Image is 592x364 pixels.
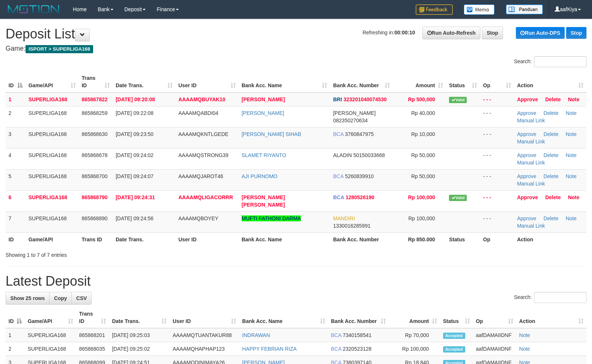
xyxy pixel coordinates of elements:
[116,131,153,137] span: [DATE] 09:23:50
[480,232,514,246] th: Op
[109,328,170,342] td: [DATE] 09:25:03
[79,232,113,246] th: Trans ID
[178,110,218,116] span: AAAAMQABDI04
[517,215,536,221] a: Approve
[242,110,284,116] a: [PERSON_NAME]
[242,152,286,158] a: SLAMET RIYANTO
[170,328,239,342] td: AAAAMQTUANTAKUR88
[464,4,495,15] img: Button%20Memo.svg
[6,292,50,305] a: Show 25 rows
[6,169,25,190] td: 5
[408,194,435,200] span: Rp 100,000
[482,27,503,39] a: Stop
[480,190,514,211] td: - - -
[330,232,393,246] th: Bank Acc. Number
[566,173,577,179] a: Note
[566,110,577,116] a: Note
[517,194,538,200] a: Approve
[480,127,514,148] td: - - -
[408,96,435,102] span: Rp 500,000
[82,131,108,137] span: 865868630
[178,215,218,221] span: AAAAMQBOYEY
[416,4,453,15] img: Feedback.jpg
[116,173,153,179] span: [DATE] 09:24:07
[333,152,352,158] span: ALADIN
[116,215,153,221] span: [DATE] 09:24:56
[25,169,79,190] td: SUPERLIGA168
[343,332,371,338] span: Copy 7340158541 to clipboard
[6,27,586,41] h1: Deposit List
[116,96,155,102] span: [DATE] 09:20:08
[331,346,341,352] span: BCA
[6,4,62,15] img: MOTION_logo.png
[6,127,25,148] td: 3
[333,118,367,123] span: Copy 082350270634 to clipboard
[239,307,328,328] th: Bank Acc. Name: activate to sort column ascending
[6,307,25,328] th: ID: activate to sort column descending
[239,71,330,92] th: Bank Acc. Name: activate to sort column ascending
[517,181,545,187] a: Manual Link
[116,194,155,200] span: [DATE] 09:24:31
[544,215,558,221] a: Delete
[480,169,514,190] td: - - -
[242,194,285,208] a: [PERSON_NAME] [PERSON_NAME]
[6,274,586,289] h1: Latest Deposit
[345,173,374,179] span: Copy 5260839910 to clipboard
[517,173,536,179] a: Approve
[330,71,393,92] th: Bank Acc. Number: activate to sort column ascending
[25,71,79,92] th: Game/API: activate to sort column ascending
[333,131,343,137] span: BCA
[6,106,25,127] td: 2
[544,173,558,179] a: Delete
[566,152,577,158] a: Note
[473,342,516,356] td: aafDAMAIIDNF
[333,96,342,102] span: BRI
[76,342,109,356] td: 865868035
[353,152,385,158] span: Copy 50150033668 to clipboard
[446,71,480,92] th: Status: activate to sort column ascending
[25,342,76,356] td: SUPERLIGA168
[242,215,301,221] a: MUFTI FATHONI DARMA
[544,110,558,116] a: Delete
[517,139,545,144] a: Manual Link
[517,118,545,123] a: Manual Link
[333,194,344,200] span: BCA
[519,346,530,352] a: Note
[480,71,514,92] th: Op: activate to sort column ascending
[473,307,516,328] th: Op: activate to sort column ascending
[343,346,371,352] span: Copy 2320523128 to clipboard
[514,56,586,67] label: Search:
[82,215,108,221] span: 865868890
[178,194,233,200] span: AAAAMQLIGACORRR
[25,148,79,169] td: SUPERLIGA168
[178,96,225,102] span: AAAAMQBUYAK10
[76,307,109,328] th: Trans ID: activate to sort column ascending
[411,131,435,137] span: Rp 10,000
[25,45,93,53] span: ISPORT > SUPERLIGA168
[394,30,415,35] strong: 00:00:10
[517,131,536,137] a: Approve
[517,110,536,116] a: Approve
[517,160,545,166] a: Manual Link
[440,307,473,328] th: Status: activate to sort column ascending
[109,342,170,356] td: [DATE] 09:25:02
[393,71,446,92] th: Amount: activate to sort column ascending
[517,223,545,229] a: Manual Link
[345,131,374,137] span: Copy 3760847975 to clipboard
[473,328,516,342] td: aafDAMAIIDNF
[514,232,586,246] th: Action
[116,152,153,158] span: [DATE] 09:24:02
[480,92,514,106] td: - - -
[6,45,586,52] h4: Game:
[76,328,109,342] td: 865868201
[534,56,586,67] input: Search:
[6,328,25,342] td: 1
[178,152,228,158] span: AAAAMQSTRONG39
[6,92,25,106] td: 1
[566,27,586,39] a: Stop
[333,223,370,229] span: Copy 1330016285991 to clipboard
[242,96,285,102] a: [PERSON_NAME]
[76,295,87,301] span: CSV
[389,307,440,328] th: Amount: activate to sort column ascending
[239,232,330,246] th: Bank Acc. Name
